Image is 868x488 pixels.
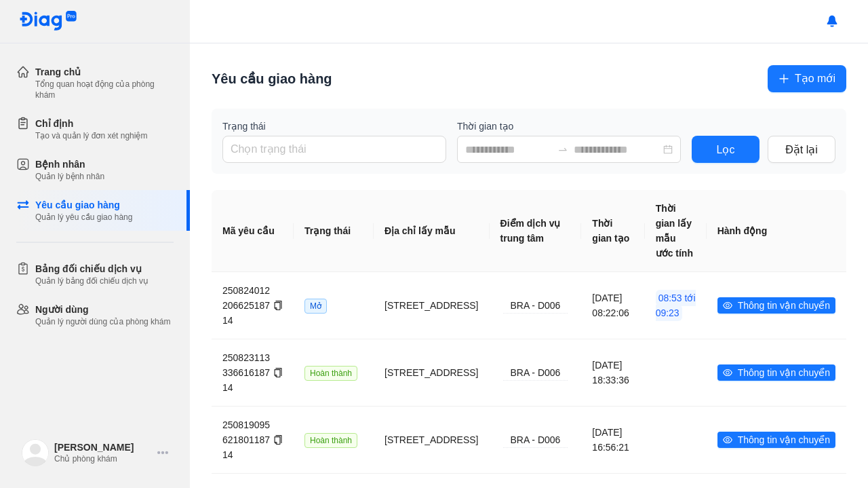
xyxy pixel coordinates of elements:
span: Mở [304,299,327,314]
div: 25082401220662518714 [222,283,283,328]
div: [STREET_ADDRESS] [384,298,478,313]
div: Quản lý yêu cầu giao hàng [35,212,132,223]
span: eye [723,301,732,310]
div: [PERSON_NAME] [54,441,152,453]
td: [DATE] 18:33:36 [581,339,644,406]
div: Quản lý bảng đối chiếu dịch vụ [35,276,149,286]
span: Lọc [717,141,735,158]
span: copy [273,368,283,377]
button: eyeThông tin vận chuyển [717,364,835,381]
img: logo [22,439,49,466]
div: Tổng quan hoạt động của phòng khám [35,79,174,100]
div: Người dùng [35,303,170,316]
div: Trang chủ [35,65,174,79]
td: [DATE] 16:56:21 [581,406,644,473]
label: Thời gian tạo [457,119,681,133]
th: Điểm dịch vụ trung tâm [490,190,582,272]
div: 25082311333661618714 [222,350,283,395]
img: logo [19,11,77,32]
span: copy [273,301,283,310]
span: Đặt lại [785,141,818,158]
span: Hoàn thành [304,433,357,448]
label: Trạng thái [222,119,446,133]
div: [STREET_ADDRESS] [384,432,478,447]
div: Tạo và quản lý đơn xét nghiệm [35,130,147,141]
span: Hoàn thành [304,366,357,381]
td: [DATE] 08:22:06 [581,272,644,339]
div: Yêu cầu giao hàng [35,198,132,212]
th: Thời gian tạo [581,190,644,272]
button: Đặt lại [768,136,835,163]
div: BRA - D006 [503,432,568,448]
div: BRA - D006 [503,298,568,314]
th: Thời gian lấy mẫu ước tính [645,190,707,272]
span: Tạo mới [795,70,835,87]
div: Chỉ định [35,117,147,130]
th: Mã yêu cầu [212,190,294,272]
span: swap-right [557,144,568,155]
span: eye [723,368,732,377]
th: Địa chỉ lấy mẫu [374,190,489,272]
span: Thông tin vận chuyển [738,432,830,447]
span: 08:53 tới 09:23 [656,290,696,321]
div: Bệnh nhân [35,157,104,171]
span: eye [723,435,732,445]
div: BRA - D006 [503,365,568,381]
div: Quản lý người dùng của phòng khám [35,316,170,327]
span: copy [273,435,283,445]
div: 25081909562180118714 [222,417,283,462]
th: Trạng thái [294,190,374,272]
span: Thông tin vận chuyển [738,365,830,380]
div: Quản lý bệnh nhân [35,171,104,182]
button: eyeThông tin vận chuyển [717,432,835,448]
button: eyeThông tin vận chuyển [717,297,835,314]
button: plusTạo mới [768,65,846,92]
span: plus [778,73,789,84]
div: Yêu cầu giao hàng [212,69,332,88]
div: Chủ phòng khám [54,453,152,464]
th: Hành động [707,190,846,272]
span: Thông tin vận chuyển [738,298,830,313]
div: [STREET_ADDRESS] [384,365,478,380]
div: Bảng đối chiếu dịch vụ [35,262,149,276]
span: to [557,144,568,155]
button: Lọc [692,136,759,163]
